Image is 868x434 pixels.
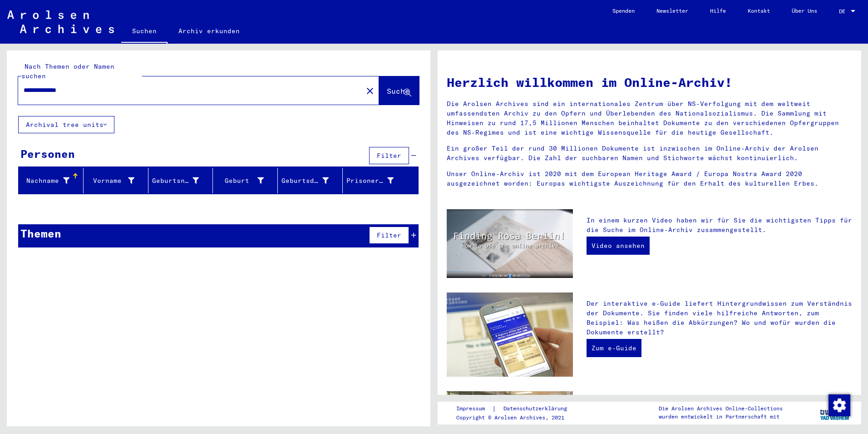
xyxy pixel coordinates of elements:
div: Prisoner # [346,173,407,188]
div: | [456,404,578,414]
p: Ein großer Teil der rund 30 Millionen Dokumente ist inzwischen im Online-Archiv der Arolsen Archi... [447,144,852,163]
div: Vorname [87,176,134,186]
button: Filter [369,227,409,244]
p: Der interaktive e-Guide liefert Hintergrundwissen zum Verständnis der Dokumente. Sie finden viele... [587,299,852,337]
div: Prisoner # [346,176,394,186]
span: Filter [377,151,401,160]
button: Suche [379,76,419,105]
img: video.jpg [447,209,573,278]
p: Copyright © Arolsen Archives, 2021 [456,414,578,422]
a: Archiv erkunden [168,20,251,42]
a: Zum e-Guide [587,339,641,357]
button: Filter [369,147,409,164]
span: Suche [387,86,409,96]
a: Video ansehen [587,237,650,255]
div: Themen [20,225,61,242]
p: Unser Online-Archiv ist 2020 mit dem European Heritage Award / Europa Nostra Award 2020 ausgezeic... [447,169,852,188]
div: Geburt‏ [217,176,264,186]
span: DE [839,8,849,15]
div: Geburt‏ [217,173,277,188]
button: Archival tree units [18,116,114,133]
a: Datenschutzerklärung [496,404,578,414]
img: yv_logo.png [818,401,852,424]
div: Geburtsdatum [281,176,329,186]
div: Nachname [22,176,69,186]
h1: Herzlich willkommen im Online-Archiv! [447,73,852,92]
p: Die Arolsen Archives sind ein internationales Zentrum über NS-Verfolgung mit dem weltweit umfasse... [447,99,852,137]
mat-label: Nach Themen oder Namen suchen [21,62,114,80]
img: Zustimmung ändern [829,394,850,416]
mat-header-cell: Nachname [19,168,84,193]
p: wurden entwickelt in Partnerschaft mit [659,413,783,421]
img: Arolsen_neg.svg [7,10,114,33]
mat-header-cell: Geburtsname [148,168,213,193]
span: Filter [377,231,401,239]
div: Vorname [87,173,148,188]
div: Geburtsname [152,173,213,188]
button: Clear [361,81,379,100]
div: Zustimmung ändern [828,394,850,416]
p: In einem kurzen Video haben wir für Sie die wichtigsten Tipps für die Suche im Online-Archiv zusa... [587,216,852,235]
div: Geburtsname [152,176,199,186]
a: Suchen [121,20,168,44]
mat-header-cell: Prisoner # [343,168,418,193]
div: Geburtsdatum [281,173,342,188]
img: eguide.jpg [447,293,573,377]
a: Impressum [456,404,492,414]
mat-header-cell: Geburtsdatum [278,168,343,193]
mat-header-cell: Geburt‏ [213,168,278,193]
mat-icon: close [365,86,375,96]
div: Personen [20,146,75,162]
mat-header-cell: Vorname [84,168,148,193]
div: Nachname [22,173,83,188]
p: Die Arolsen Archives Online-Collections [659,404,783,413]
